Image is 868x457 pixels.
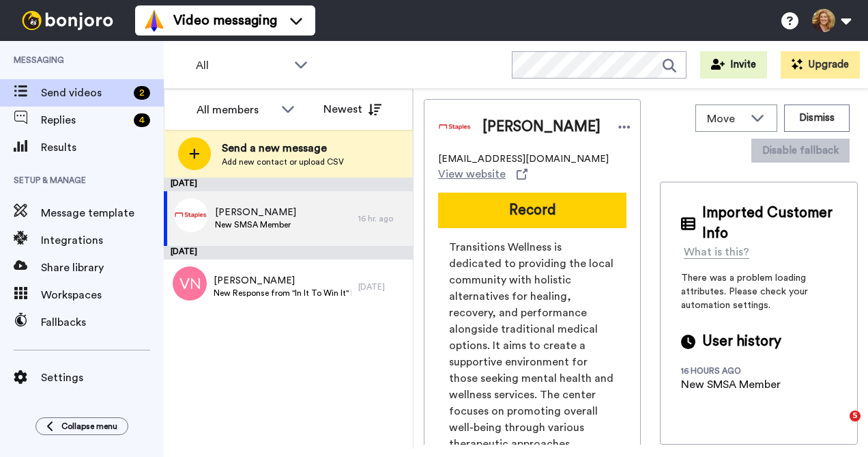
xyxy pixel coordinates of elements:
[35,417,128,435] button: Collapse menu
[449,239,616,452] span: Transitions Wellness is dedicated to providing the local community with holistic alternatives for...
[222,156,344,167] span: Add new contact or upload CSV
[358,213,406,224] div: 16 hr. ago
[702,331,781,352] span: User history
[707,111,744,127] span: Move
[41,139,164,156] span: Results
[681,376,781,393] div: New SMSA Member
[173,266,207,301] img: vn.png
[214,274,351,288] span: [PERSON_NAME]
[134,113,150,127] div: 4
[438,166,527,182] a: View website
[174,198,208,232] img: 31466d92-4fbe-4da5-9a5f-779eb2d401b7.png
[164,178,413,191] div: [DATE]
[41,260,164,276] span: Share library
[16,11,119,30] img: bj-logo-header-white.svg
[215,206,296,219] span: [PERSON_NAME]
[438,152,609,166] span: [EMAIL_ADDRESS][DOMAIN_NAME]
[751,139,850,163] button: Disable fallback
[215,219,296,230] span: New SMSA Member
[702,203,837,244] span: Imported Customer Info
[164,246,413,260] div: [DATE]
[41,314,164,331] span: Fallbacks
[438,193,626,228] button: Record
[61,421,117,432] span: Collapse menu
[684,244,749,260] div: What is this?
[681,365,770,376] div: 16 hours ago
[482,117,601,137] span: [PERSON_NAME]
[41,287,164,303] span: Workspaces
[173,11,277,30] span: Video messaging
[222,140,344,156] span: Send a new message
[784,105,850,132] button: Dismiss
[41,112,128,128] span: Replies
[438,110,472,144] img: Image of Jacqueline Gladden
[700,51,767,79] button: Invite
[41,232,164,249] span: Integrations
[214,288,351,299] span: New Response from "In It To Win It" Engagebay form
[41,370,164,386] span: Settings
[438,166,506,182] span: View website
[660,182,858,445] div: There was a problem loading attributes. Please check your automation settings.
[781,51,860,79] button: Upgrade
[134,86,150,100] div: 2
[850,411,860,421] span: 5
[143,10,165,31] img: vm-color.svg
[822,411,854,443] iframe: Intercom live chat
[313,96,392,123] button: Newest
[358,281,406,292] div: [DATE]
[41,85,128,101] span: Send videos
[41,205,164,221] span: Message template
[196,57,287,74] span: All
[197,102,274,118] div: All members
